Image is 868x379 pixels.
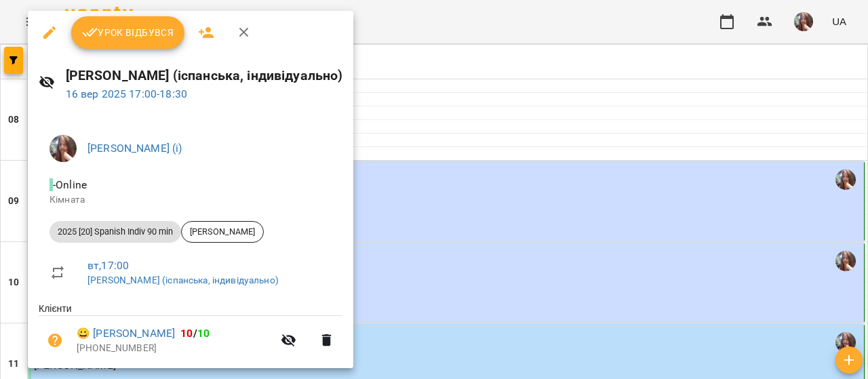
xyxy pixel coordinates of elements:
h6: [PERSON_NAME] (іспанська, індивідуально) [66,65,343,86]
button: Урок відбувся [71,16,185,49]
div: [PERSON_NAME] [181,221,264,243]
a: 😀 [PERSON_NAME] [77,325,175,342]
b: / [180,327,210,340]
a: [PERSON_NAME] (і) [87,142,182,155]
button: Візит ще не сплачено. Додати оплату? [39,324,71,357]
span: 2025 [20] Spanish Indiv 90 min [50,226,181,238]
img: 0ee1f4be303f1316836009b6ba17c5c5.jpeg [50,135,77,162]
span: 10 [180,327,193,340]
a: 16 вер 2025 17:00-18:30 [66,87,187,100]
span: 10 [197,327,210,340]
span: - Online [50,178,90,191]
ul: Клієнти [39,302,342,370]
span: [PERSON_NAME] [182,226,263,238]
a: [PERSON_NAME] (іспанська, індивідуально) [87,275,279,285]
p: Кімната [50,193,332,207]
p: [PHONE_NUMBER] [77,342,273,355]
a: вт , 17:00 [87,259,129,272]
span: Урок відбувся [82,24,174,41]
